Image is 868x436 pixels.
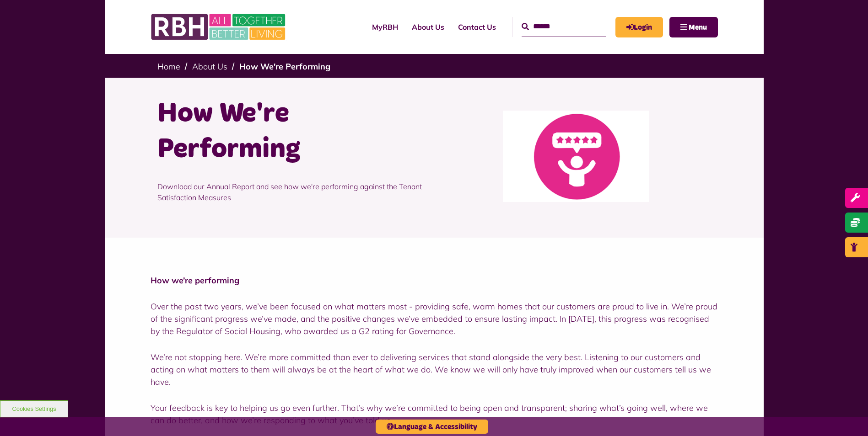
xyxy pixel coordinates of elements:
a: Home [157,61,180,72]
a: Contact Us [451,15,503,39]
a: About Us [192,61,227,72]
span: Menu [689,24,707,31]
p: We’re not stopping here. We’re more committed than ever to delivering services that stand alongsi... [151,351,718,388]
a: How We're Performing [239,61,330,72]
strong: How we’re performing [151,275,239,286]
p: Download our Annual Report and see how we're performing against the Tenant Satisfaction Measures [157,167,427,217]
a: MyRBH [615,17,663,37]
p: Your feedback is key to helping us go even further. That’s why we’re committed to being open and ... [151,402,718,426]
button: Navigation [669,17,718,37]
img: RBH [151,9,288,45]
p: Over the past two years, we’ve been focused on what matters most - providing safe, warm homes tha... [151,300,718,337]
h1: How We're Performing [157,96,427,167]
button: Language & Accessibility [376,420,488,434]
a: MyRBH [365,15,405,39]
img: 5 Star [503,111,649,202]
a: About Us [405,15,451,39]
